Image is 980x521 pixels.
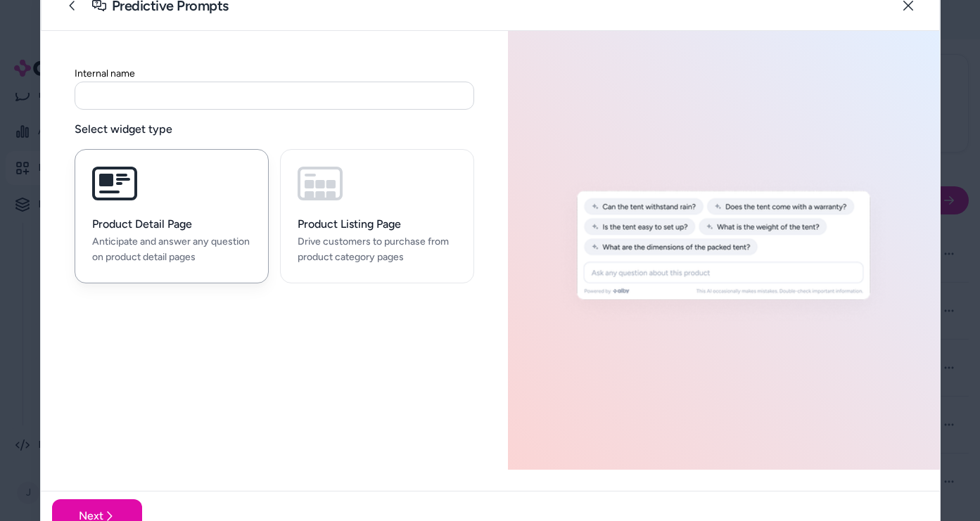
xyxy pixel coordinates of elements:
[75,121,474,138] label: Select widget type
[298,234,457,266] p: Drive customers to purchase from product category pages
[92,217,251,231] h3: Product Detail Page
[75,67,135,79] label: Internal name
[516,177,931,323] img: Automatically generate a unique FAQ for products or categories
[75,149,269,284] button: Product Detail PageAnticipate and answer any question on product detail pages
[92,234,251,266] p: Anticipate and answer any question on product detail pages
[280,149,474,284] button: Product Listing PageDrive customers to purchase from product category pages
[298,217,457,231] h3: Product Listing Page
